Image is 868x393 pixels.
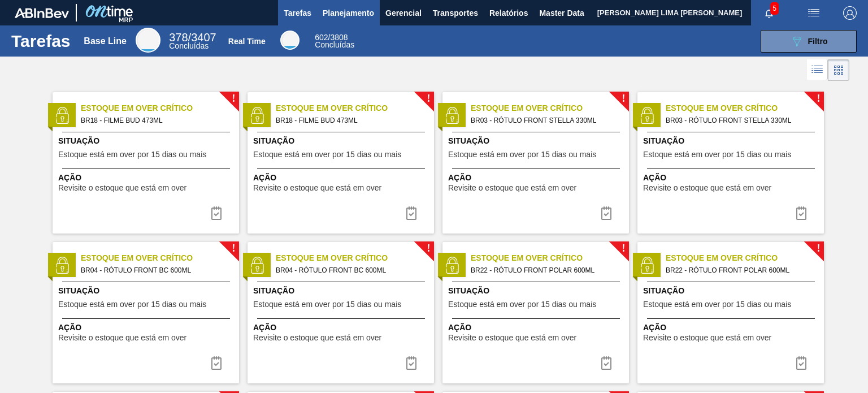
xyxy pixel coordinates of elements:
span: Situação [448,135,626,147]
span: Estoque em Over Crítico [81,252,239,264]
div: Completar tarefa: 30128881 [398,202,425,224]
span: BR22 - RÓTULO FRONT POLAR 600ML [666,264,815,277]
button: icon-task complete [398,352,425,374]
span: Filtro [808,37,828,46]
img: icon-task complete [405,356,418,370]
span: Situação [448,285,626,297]
img: userActions [807,6,821,20]
span: Estoque está em over por 15 dias ou mais [253,150,401,159]
span: / 3808 [315,33,348,42]
span: ! [622,94,625,103]
span: Concluídas [315,40,354,49]
img: status [54,107,71,124]
div: Completar tarefa: 30128882 [788,202,815,224]
button: icon-task complete [203,202,230,224]
span: Estoque em Over Crítico [666,252,824,264]
span: Ação [448,172,626,184]
img: Logout [843,6,857,20]
div: Visão em Cards [828,59,849,81]
button: icon-task complete [398,202,425,224]
img: status [54,257,71,274]
span: Estoque está em over por 15 dias ou mais [448,150,596,159]
span: Tarefas [284,6,311,20]
img: status [444,257,461,274]
div: Real Time [315,34,354,49]
span: Situação [58,285,236,297]
button: icon-task complete [788,202,815,224]
span: Estoque em Over Crítico [666,102,824,114]
img: status [249,257,266,274]
span: Transportes [433,6,478,20]
h1: Tarefas [11,34,71,47]
span: 5 [770,2,779,15]
span: ! [232,94,235,103]
span: Estoque está em over por 15 dias ou mais [58,300,206,309]
span: Estoque está em over por 15 dias ou mais [448,300,596,309]
span: Ação [58,172,236,184]
span: Revisite o estoque que está em over [643,184,771,192]
button: icon-task complete [203,352,230,374]
img: status [639,257,656,274]
img: status [444,107,461,124]
span: Revisite o estoque que está em over [58,184,186,192]
div: Base Line [136,28,160,53]
button: icon-task complete [788,352,815,374]
span: Situação [643,285,821,297]
span: 378 [169,31,188,44]
span: ! [427,244,430,253]
div: Completar tarefa: 30128884 [593,352,620,374]
span: BR04 - RÓTULO FRONT BC 600ML [276,264,425,277]
span: ! [427,94,430,103]
span: Revisite o estoque que está em over [253,334,381,342]
div: Base Line [169,33,216,50]
img: TNhmsLtSVTkK8tSr43FrP2fwEKptu5GPRR3wAAAABJRU5ErkJggg== [15,8,69,18]
span: Estoque está em over por 15 dias ou mais [58,150,206,159]
span: Revisite o estoque que está em over [643,334,771,342]
span: ! [817,244,820,253]
span: Situação [253,135,431,147]
span: Estoque está em over por 15 dias ou mais [643,150,791,159]
span: Revisite o estoque que está em over [448,334,576,342]
img: icon-task complete [210,356,223,370]
button: Filtro [761,30,857,53]
button: icon-task complete [593,202,620,224]
span: Situação [253,285,431,297]
span: Ação [253,322,431,334]
span: Master Data [539,6,584,20]
span: Estoque está em over por 15 dias ou mais [253,300,401,309]
span: BR18 - FILME BUD 473ML [81,114,230,127]
span: Relatórios [489,6,528,20]
span: Ação [643,172,821,184]
div: Completar tarefa: 30128882 [593,202,620,224]
span: Ação [253,172,431,184]
div: Completar tarefa: 30128884 [788,352,815,374]
span: BR03 - RÓTULO FRONT STELLA 330ML [471,114,620,127]
img: icon-task complete [210,206,223,220]
span: Revisite o estoque que está em over [253,184,381,192]
div: Completar tarefa: 30128881 [203,202,230,224]
span: Ação [58,322,236,334]
img: icon-task complete [600,356,613,370]
div: Base Line [84,36,127,46]
span: Estoque em Over Crítico [276,252,434,264]
div: Real Time [280,31,300,50]
span: Concluídas [169,41,209,50]
span: 602 [315,33,328,42]
span: Estoque em Over Crítico [471,102,629,114]
span: BR04 - RÓTULO FRONT BC 600ML [81,264,230,277]
button: icon-task complete [593,352,620,374]
span: Gerencial [385,6,422,20]
span: Estoque está em over por 15 dias ou mais [643,300,791,309]
span: Ação [643,322,821,334]
div: Real Time [228,37,266,46]
span: / 3407 [169,31,216,44]
span: Situação [643,135,821,147]
span: Estoque em Over Crítico [81,102,239,114]
img: icon-task complete [795,356,808,370]
img: icon-task complete [795,206,808,220]
span: Estoque em Over Crítico [276,102,434,114]
span: BR18 - FILME BUD 473ML [276,114,425,127]
span: Revisite o estoque que está em over [448,184,576,192]
button: Notificações [751,5,787,21]
span: ! [622,244,625,253]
